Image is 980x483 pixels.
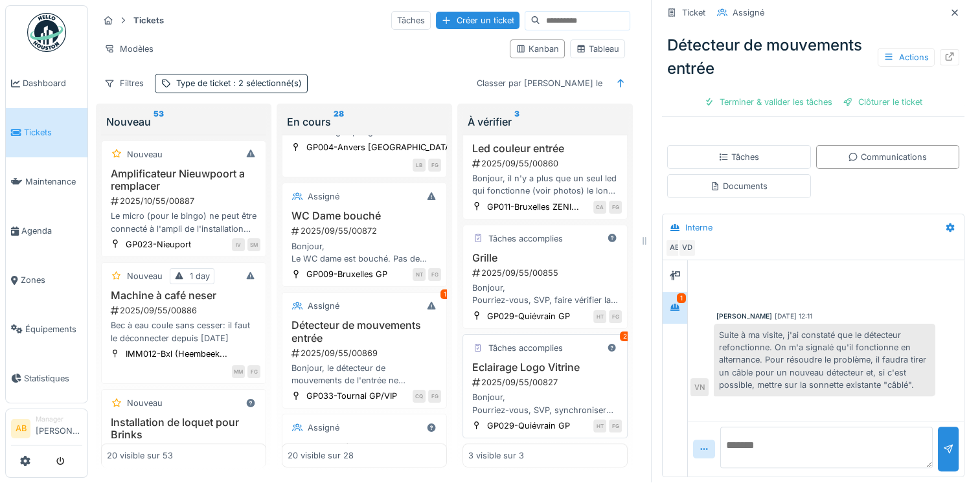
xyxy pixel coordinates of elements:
div: En cours [287,114,442,129]
div: Tableau [576,43,619,55]
span: Statistiques [24,372,82,385]
div: GP033-Tournai GP/VIP [306,390,397,402]
a: Statistiques [6,354,87,403]
div: À vérifier [468,114,622,129]
span: Dashboard [23,77,82,89]
div: Créer un ticket [436,12,519,29]
div: Modèles [98,39,159,58]
div: Terminer & valider les tâches [699,93,838,111]
li: [PERSON_NAME] [36,414,82,442]
div: 2025/09/55/00860 [471,157,622,170]
span: Équipements [25,323,82,335]
div: VD [678,239,696,257]
div: AB [665,239,683,257]
div: Assigné [308,421,339,434]
img: Badge_color-CXgf-gQk.svg [27,13,66,52]
div: Nouveau [127,270,163,282]
a: Agenda [6,207,87,256]
a: Équipements [6,304,87,354]
div: MM [232,365,245,378]
div: 2 [620,331,630,341]
div: Bonjour, il n'y a plus que un seul led qui fonctionne (voir photos) le long des entrée [468,172,622,197]
div: Détecteur de mouvements entrée [662,28,964,85]
div: Nouveau [106,114,261,129]
div: 1 [677,293,686,303]
h3: Machine à café neser [107,289,260,302]
sup: 28 [334,114,344,129]
h3: WC Dame bouché [288,210,441,222]
div: Nouveau [127,148,163,161]
div: FG [609,420,622,432]
div: Bonjour, Pourriez-vous, SVP, synchroniser l'éclairage du Logo situé dans la vitrine avec celui de... [468,391,622,416]
h3: Détecteur de mouvements entrée [288,319,441,344]
div: 2025/09/55/00855 [471,267,622,279]
div: GP011-Bruxelles ZENI... [487,201,579,213]
div: Assigné [308,300,339,312]
div: Bonjour, Le WC dame est bouché. Pas de gros tas de papier visible, cela va necessiter sans doute ... [288,240,441,265]
sup: 3 [514,114,519,129]
div: Tâches accomplies [488,232,563,245]
h3: Nettoyage façade + enseignes [288,442,441,466]
div: Le micro (pour le bingo) ne peut être connecté à l'ampli de l'installation sonor de Nieuwpoort. I... [107,210,260,234]
h3: Led couleur entrée [468,142,622,155]
div: Assigné [308,190,339,203]
div: 2025/10/55/00887 [109,195,260,207]
sup: 53 [154,114,164,129]
div: 1 day [190,270,210,282]
div: Tâches accomplies [488,342,563,354]
span: Zones [21,274,82,286]
div: 2025/09/55/00872 [290,225,441,237]
div: Tâches [391,11,431,30]
div: Bec à eau coule sans cesser: il faut le déconnecter depuis [DATE] [107,319,260,344]
div: FG [428,390,441,403]
div: LB [413,159,426,172]
div: SM [247,238,260,251]
div: Tâches [718,151,759,163]
div: [PERSON_NAME] [716,311,772,321]
a: Zones [6,256,87,305]
div: [DATE] 12:11 [775,311,812,321]
div: Kanban [516,43,559,55]
div: Classer par [PERSON_NAME] le [471,74,608,93]
div: Ticket [682,6,705,19]
h3: Grille [468,252,622,264]
div: Clôturer le ticket [838,93,928,111]
div: 2025/09/55/00827 [471,376,622,388]
div: GP029-Quiévrain GP [487,310,570,322]
span: : 2 sélectionné(s) [231,78,302,88]
div: Communications [848,151,927,163]
div: 2025/09/55/00886 [109,304,260,317]
span: Tickets [24,126,82,139]
div: Interne [685,221,712,234]
span: Maintenance [25,175,82,188]
div: 3 visible sur 3 [468,449,524,462]
span: Agenda [21,225,82,237]
div: FG [428,268,441,281]
div: 20 visible sur 28 [288,449,354,462]
div: IV [232,238,245,251]
div: 20 visible sur 53 [107,449,173,462]
div: Documents [710,180,768,192]
h3: Amplificateur Nieuwpoort a remplacer [107,168,260,192]
div: Filtres [98,74,150,93]
div: CQ [413,390,426,403]
div: Type de ticket [176,77,302,89]
h3: Installation de loquet pour Brinks [107,416,260,441]
div: Bonjour, le détecteur de mouvements de l'entrée ne fonctionne plus depuis lundi. Un technicien y ... [288,362,441,387]
div: GP004-Anvers [GEOGRAPHIC_DATA] [306,141,454,153]
div: IMM012-Bxl (Heembeek... [126,348,227,360]
div: HT [593,420,606,432]
div: FG [428,159,441,172]
div: Suite à ma visite, j'ai constaté que le détecteur refonctionne. On m'a signalé qu'il fonctionne e... [714,324,935,396]
div: GP029-Quiévrain GP [487,420,570,432]
div: GP009-Bruxelles GP [306,268,387,280]
a: Tickets [6,108,87,157]
a: Dashboard [6,59,87,108]
div: NT [413,268,426,281]
div: HT [593,310,606,323]
div: GP023-Nieuport [126,238,191,251]
div: 2025/09/55/00869 [290,347,441,359]
div: FG [247,365,260,378]
div: Bonjour, Pourriez-vous, SVP, faire vérifier la grille du Parking, nous n'arrivons plus à l'ouvrir... [468,282,622,306]
strong: Tickets [128,14,169,27]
